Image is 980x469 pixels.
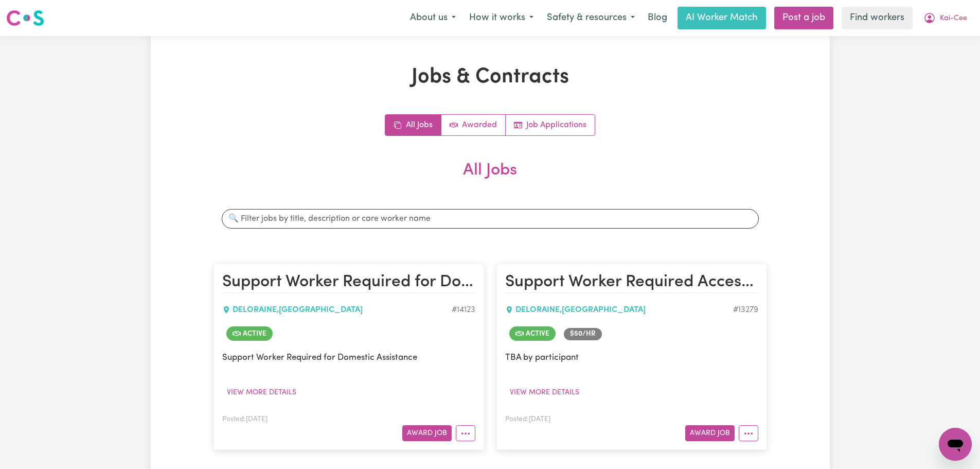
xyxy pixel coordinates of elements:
[939,428,972,461] iframe: Button to launch messaging window
[222,416,268,423] span: Posted: [DATE]
[6,9,44,27] img: Careseekers logo
[642,7,673,29] a: Blog
[842,7,913,29] a: Find workers
[222,209,759,229] input: 🔍 Filter jobs by title, description or care worker name
[505,385,584,401] button: View more details
[452,304,475,316] div: Job ID #14123
[226,326,273,341] span: Job is active
[540,7,642,29] button: Safety & resources
[733,304,758,316] div: Job ID #13279
[685,425,735,441] button: Award Job
[505,304,733,316] div: DELORAINE , [GEOGRAPHIC_DATA]
[222,385,301,401] button: View more details
[222,272,475,293] h2: Support Worker Required for Domestic Assistance
[213,161,767,197] h2: All Jobs
[403,7,462,29] button: About us
[402,425,452,441] button: Award Job
[441,115,506,135] a: Active jobs
[6,6,44,30] a: Careseekers logo
[506,115,595,135] a: Job applications
[222,304,452,316] div: DELORAINE , [GEOGRAPHIC_DATA]
[774,7,833,29] a: Post a job
[505,272,758,293] h2: Support Worker Required Access Community Social and Rec Activity
[509,326,556,341] span: Job is active
[222,351,475,364] p: Support Worker Required for Domestic Assistance
[505,416,550,423] span: Posted: [DATE]
[917,7,974,29] button: My Account
[940,13,967,24] span: Kai-Cee
[505,351,758,364] p: TBA by participant
[462,7,540,29] button: How it works
[456,425,475,441] button: More options
[385,115,441,135] a: All jobs
[213,65,767,90] h1: Jobs & Contracts
[564,328,602,340] span: Job rate per hour
[678,7,766,29] a: AI Worker Match
[739,425,758,441] button: More options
